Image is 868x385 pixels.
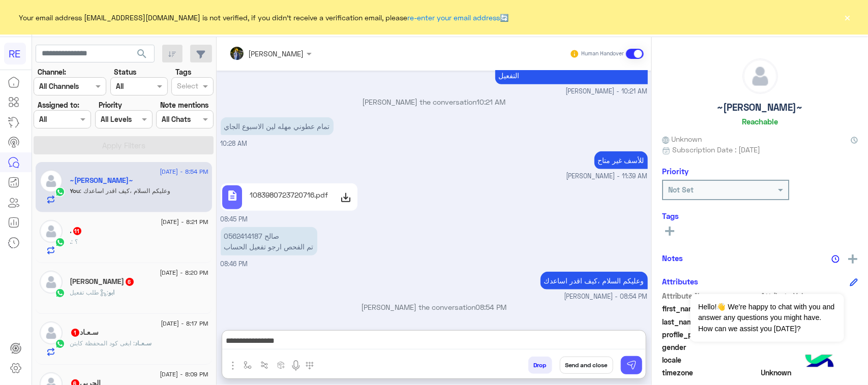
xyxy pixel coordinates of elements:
[743,59,777,93] img: defaultAdmin.png
[221,215,248,223] span: 08:45 PM
[761,367,858,378] span: Unknown
[594,151,648,169] p: 17/8/2025, 11:39 AM
[136,48,148,60] span: search
[802,344,837,380] img: hulul-logo.png
[848,254,857,264] img: add
[40,170,63,192] img: defaultAdmin.png
[566,172,648,181] span: [PERSON_NAME] - 11:39 AM
[126,278,134,286] span: 6
[34,136,214,154] button: Apply Filters
[55,288,65,298] img: WhatsApp
[221,97,648,107] p: [PERSON_NAME] the conversation
[250,189,328,200] p: 1083980723720716.pdf
[38,67,66,77] label: Channel:
[246,185,332,209] div: 1083980723720716.pdf
[662,303,759,314] span: first_name
[761,342,858,352] span: null
[221,260,248,268] span: 08:46 PM
[4,43,26,65] div: RE
[40,220,63,243] img: defaultAdmin.png
[528,357,552,374] button: Drop
[161,217,208,227] span: [DATE] - 8:21 PM
[227,360,239,372] img: send attachment
[843,12,853,22] button: ×
[175,67,191,77] label: Tags
[306,362,314,370] img: make a call
[160,370,208,379] span: [DATE] - 8:09 PM
[581,50,624,58] small: Human Handover
[290,360,302,372] img: send voice note
[691,294,844,342] span: Hello!👋 We're happy to chat with you and answer any questions you might have. How can we assist y...
[19,12,509,23] span: Your email address [EMAIL_ADDRESS][DOMAIN_NAME] is not verified, if you didn't receive a verifica...
[662,134,702,144] span: Unknown
[662,342,759,352] span: gender
[564,292,648,302] span: [PERSON_NAME] - 08:54 PM
[38,100,79,110] label: Assigned to:
[566,87,648,97] span: [PERSON_NAME] - 10:21 AM
[55,339,65,349] img: WhatsApp
[109,288,115,296] span: ابو
[135,339,152,347] span: سـعـاد
[221,117,334,135] p: 17/8/2025, 10:28 AM
[80,187,171,195] span: وعليكم السلام ،كيف اقدر اساعدك
[70,227,82,235] h5: .
[256,357,273,373] button: Trigger scenario
[55,237,65,247] img: WhatsApp
[70,176,134,185] h5: ~SALEH~
[495,56,648,84] p: 17/8/2025, 10:21 AM
[662,277,698,286] h6: Attributes
[662,211,858,220] h6: Tags
[70,339,135,347] span: ابغى كود المحفظة كابتن
[541,272,648,290] p: 17/8/2025, 8:54 PM
[408,13,500,22] a: re-enter your email address
[70,238,72,245] span: .
[73,227,81,235] span: 11
[160,167,208,176] span: [DATE] - 8:54 PM
[70,277,135,286] h5: ابو حميد
[161,319,208,328] span: [DATE] - 8:17 PM
[761,355,858,365] span: null
[560,357,613,374] button: Send and close
[70,328,99,337] h5: سـعـاد
[662,253,683,263] h6: Notes
[130,45,155,67] button: search
[476,303,507,311] span: 08:54 PM
[55,187,65,197] img: WhatsApp
[672,144,760,155] span: Subscription Date : [DATE]
[72,238,78,245] span: ؟
[40,271,63,294] img: defaultAdmin.png
[626,360,637,370] img: send message
[662,367,759,378] span: timezone
[221,302,648,312] p: [PERSON_NAME] the conversation
[226,189,238,202] span: description
[70,187,80,195] span: You
[71,329,79,337] span: 1
[175,80,198,93] div: Select
[662,316,759,327] span: last_name
[831,255,840,263] img: notes
[40,322,63,344] img: defaultAdmin.png
[260,361,268,369] img: Trigger scenario
[244,361,252,369] img: select flow
[160,100,208,110] label: Note mentions
[240,357,256,373] button: select flow
[662,291,759,301] span: Attribute Name
[477,98,506,106] span: 10:21 AM
[160,268,208,277] span: [DATE] - 8:20 PM
[662,167,689,176] h6: Priority
[717,102,803,113] h5: ~[PERSON_NAME]~
[742,117,778,126] h6: Reachable
[221,140,248,147] span: 10:28 AM
[662,355,759,365] span: locale
[114,67,136,77] label: Status
[277,361,285,369] img: create order
[662,329,759,340] span: profile_pic
[70,288,109,296] span: : طلب تفعيل
[221,183,358,211] a: description1083980723720716.pdf
[273,357,290,373] button: create order
[99,100,122,110] label: Priority
[221,227,317,255] p: 17/8/2025, 8:46 PM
